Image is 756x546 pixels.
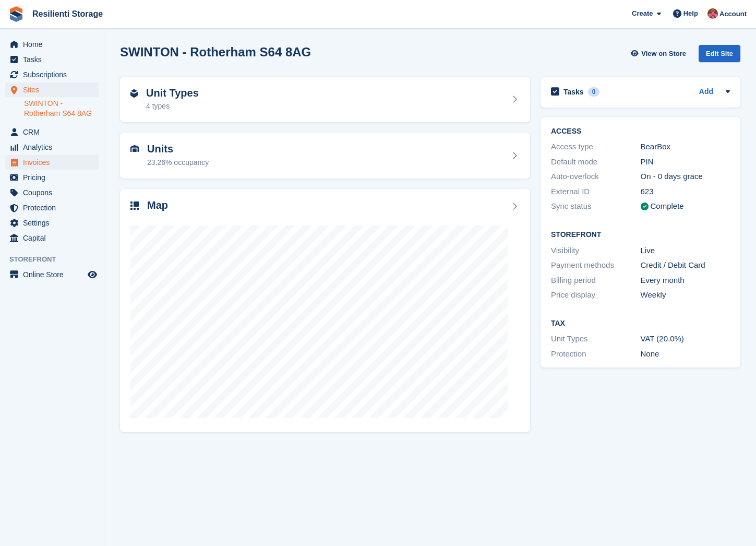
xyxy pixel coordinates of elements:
[23,52,86,67] span: Tasks
[23,67,86,82] span: Subscriptions
[699,45,740,66] a: Edit Site
[5,67,99,82] a: menu
[146,87,199,99] h2: Unit Types
[23,37,86,52] span: Home
[551,275,641,287] div: Billing period
[5,140,99,155] a: menu
[5,216,99,230] a: menu
[641,141,730,153] div: BearBox
[146,101,199,112] div: 4 types
[23,200,86,215] span: Protection
[5,125,99,139] a: menu
[699,86,713,98] a: Add
[5,82,99,97] a: menu
[147,143,209,155] h2: Units
[5,267,99,282] a: menu
[551,231,730,239] h2: Storefront
[23,267,86,282] span: Online Store
[641,49,686,59] span: View on Store
[707,8,718,19] img: Kerrie Whiteley
[641,259,730,271] div: Credit / Debit Card
[551,245,641,257] div: Visibility
[23,155,86,170] span: Invoices
[23,185,86,200] span: Coupons
[23,125,86,139] span: CRM
[551,259,641,271] div: Payment methods
[147,157,209,168] div: 23.26% occupancy
[5,185,99,200] a: menu
[683,8,698,19] span: Help
[23,140,86,155] span: Analytics
[551,156,641,168] div: Default mode
[130,201,139,210] img: map-icn-33ee37083ee616e46c38cad1a60f524a97daa1e2b2c8c0bc3eb3415660979fc1.svg
[641,156,730,168] div: PIN
[28,5,107,22] a: Resilienti Storage
[120,45,311,59] h2: SWINTON - Rotherham S64 8AG
[23,82,86,97] span: Sites
[551,186,641,198] div: External ID
[86,268,99,281] a: Preview store
[641,245,730,257] div: Live
[551,171,641,183] div: Auto-overlock
[641,333,730,345] div: VAT (20.0%)
[563,87,584,97] h2: Tasks
[23,170,86,185] span: Pricing
[5,37,99,52] a: menu
[641,348,730,360] div: None
[551,200,641,212] div: Sync status
[5,52,99,67] a: menu
[641,275,730,287] div: Every month
[699,45,740,62] div: Edit Site
[130,89,138,98] img: unit-type-icn-2b2737a686de81e16bb02015468b77c625bbabd49415b5ef34ead5e3b44a266d.svg
[551,289,641,301] div: Price display
[641,186,730,198] div: 623
[9,254,104,265] span: Storefront
[23,231,86,245] span: Capital
[551,127,730,136] h2: ACCESS
[147,199,168,211] h2: Map
[120,77,530,123] a: Unit Types 4 types
[130,145,139,152] img: unit-icn-7be61d7bf1b0ce9d3e12c5938cc71ed9869f7b940bace4675aadf7bd6d80202e.svg
[23,216,86,230] span: Settings
[120,189,530,433] a: Map
[641,289,730,301] div: Weekly
[551,348,641,360] div: Protection
[719,9,747,19] span: Account
[120,133,530,179] a: Units 23.26% occupancy
[641,171,730,183] div: On - 0 days grace
[5,231,99,245] a: menu
[588,87,600,97] div: 0
[551,333,641,345] div: Unit Types
[551,319,730,328] h2: Tax
[651,200,684,212] div: Complete
[632,8,653,19] span: Create
[5,155,99,170] a: menu
[5,200,99,215] a: menu
[8,6,24,22] img: stora-icon-8386f47178a22dfd0bd8f6a31ec36ba5ce8667c1dd55bd0f319d3a0aa187defe.svg
[629,45,690,62] a: View on Store
[24,99,99,118] a: SWINTON - Rotherham S64 8AG
[5,170,99,185] a: menu
[551,141,641,153] div: Access type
